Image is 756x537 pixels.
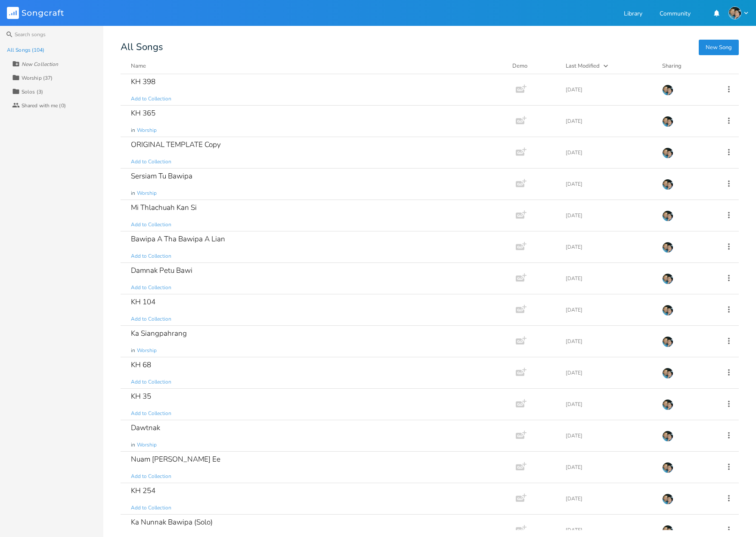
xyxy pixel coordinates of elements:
[131,284,171,291] span: Add to Collection
[566,276,652,281] div: [DATE]
[137,441,157,449] span: Worship
[121,43,739,51] div: All Songs
[131,62,146,70] div: Name
[131,190,135,197] span: in
[662,179,673,190] img: KLBC Worship Team
[566,244,652,250] div: [DATE]
[566,402,652,407] div: [DATE]
[566,465,652,470] div: [DATE]
[131,127,135,134] span: in
[131,424,160,431] div: Dawtnak
[662,525,673,536] img: KLBC Worship Team
[131,298,155,306] div: KH 104
[131,221,171,228] span: Add to Collection
[131,109,155,117] div: KH 365
[662,116,673,127] img: KLBC Worship Team
[131,235,225,243] div: Bawipa A Tha Bawipa A Lian
[131,378,171,386] span: Add to Collection
[512,62,555,70] div: Demo
[131,315,171,323] span: Add to Collection
[131,487,155,494] div: KH 254
[22,75,53,81] div: Worship (37)
[566,213,652,218] div: [DATE]
[566,87,652,92] div: [DATE]
[662,493,673,505] img: KLBC Worship Team
[662,84,673,96] img: KLBC Worship Team
[662,336,673,347] img: KLBC Worship Team
[662,399,673,410] img: KLBC Worship Team
[131,141,221,148] div: ORIGINAL TEMPLATE Copy
[662,431,673,442] img: KLBC Worship Team
[137,347,157,354] span: Worship
[566,370,652,375] div: [DATE]
[566,339,652,344] div: [DATE]
[662,147,673,159] img: KLBC Worship Team
[566,307,652,312] div: [DATE]
[566,62,600,70] div: Last Modified
[662,462,673,473] img: KLBC Worship Team
[131,410,171,417] span: Add to Collection
[699,40,739,55] button: New Song
[131,158,171,165] span: Add to Collection
[566,62,652,70] button: Last Modified
[660,11,691,18] a: Community
[22,103,66,108] div: Shared with me (0)
[137,190,157,197] span: Worship
[131,473,171,480] span: Add to Collection
[566,496,652,501] div: [DATE]
[566,181,652,187] div: [DATE]
[131,78,155,85] div: KH 398
[131,204,197,211] div: Mi Thlachuah Kan Si
[131,361,151,368] div: KH 68
[131,504,171,512] span: Add to Collection
[728,6,741,19] img: KLBC Worship Team
[131,393,151,400] div: KH 35
[131,441,135,449] span: in
[22,89,43,94] div: Solos (3)
[662,210,673,222] img: KLBC Worship Team
[566,119,652,124] div: [DATE]
[131,95,171,103] span: Add to Collection
[137,127,157,134] span: Worship
[22,62,58,67] div: New Collection
[624,11,642,18] a: Library
[131,172,192,180] div: Sersiam Tu Bawipa
[662,305,673,316] img: KLBC Worship Team
[131,518,213,526] div: Ka Nunnak Bawipa (Solo)
[662,242,673,253] img: KLBC Worship Team
[131,267,192,274] div: Damnak Petu Bawi
[131,253,171,260] span: Add to Collection
[566,433,652,438] div: [DATE]
[566,150,652,155] div: [DATE]
[662,62,714,70] div: Sharing
[566,528,652,533] div: [DATE]
[131,330,187,337] div: Ka Siangpahrang
[7,47,45,53] div: All Songs (104)
[131,456,220,463] div: Nuam [PERSON_NAME] Ee
[662,368,673,379] img: KLBC Worship Team
[131,347,135,354] span: in
[662,273,673,284] img: KLBC Worship Team
[131,62,502,70] button: Name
